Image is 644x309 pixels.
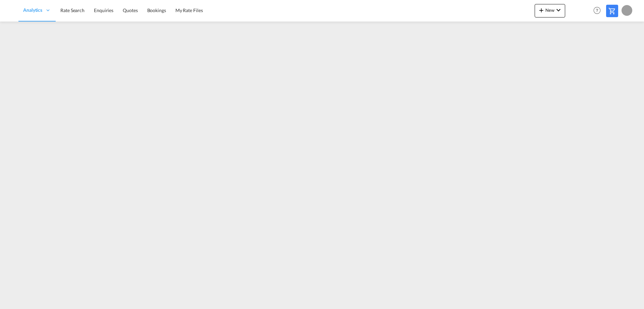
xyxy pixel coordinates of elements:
span: Analytics [23,7,42,13]
span: Quotes [123,7,138,13]
span: Enquiries [94,7,113,13]
md-icon: icon-chevron-down [554,6,562,14]
div: Help [591,5,606,17]
md-icon: icon-plus 400-fg [537,6,545,14]
span: Bookings [147,7,166,13]
span: New [537,7,562,13]
span: Help [591,5,603,16]
span: Rate Search [60,7,85,13]
button: icon-plus 400-fgNewicon-chevron-down [535,4,565,17]
span: My Rate Files [175,7,203,13]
